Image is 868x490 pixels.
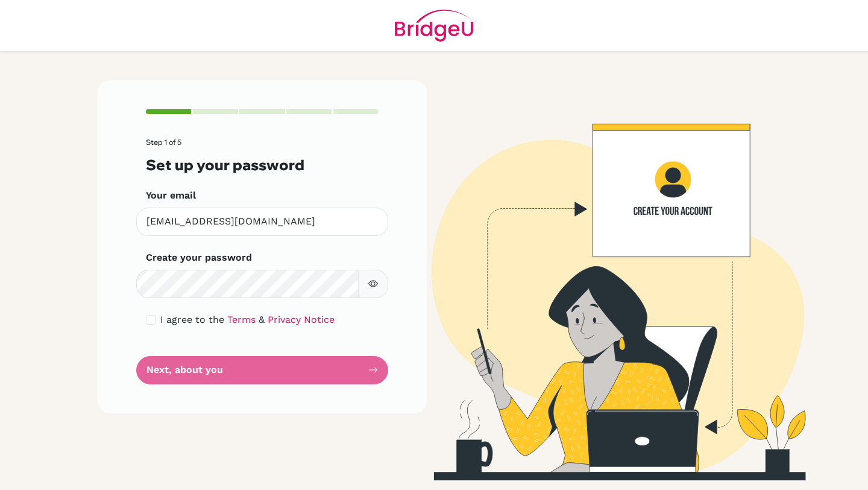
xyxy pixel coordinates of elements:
a: Terms [227,314,256,325]
a: Privacy Notice [268,314,335,325]
label: Create your password [146,250,252,265]
input: Insert your email* [136,208,388,236]
h3: Set up your password [146,156,379,174]
span: Step 1 of 5 [146,138,181,147]
label: Your email [146,188,196,203]
span: I agree to the [160,314,224,325]
span: & [259,314,265,325]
